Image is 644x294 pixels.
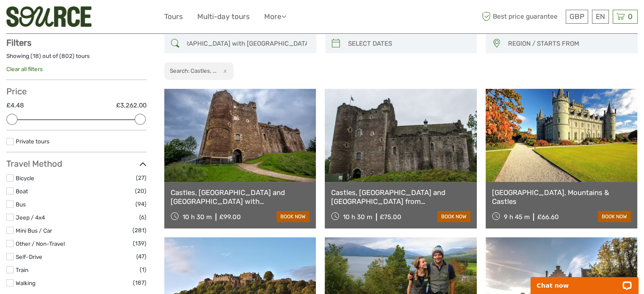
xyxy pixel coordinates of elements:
a: book now [437,211,470,222]
a: Jeep / 4x4 [16,214,45,221]
h2: Search: Castles, ... [170,67,216,74]
a: book now [276,211,310,222]
a: Other / Non-Travel [16,240,65,247]
span: (281) [133,225,146,235]
span: 0 [627,12,634,21]
span: (47) [136,252,146,261]
label: £4.48 [6,101,24,110]
button: x [218,66,229,75]
div: EN [592,10,609,24]
a: [GEOGRAPHIC_DATA], Mountains & Castles [492,188,631,206]
input: SEARCH [184,36,312,51]
a: Castles, [GEOGRAPHIC_DATA] and [GEOGRAPHIC_DATA] with [GEOGRAPHIC_DATA] Entry from [GEOGRAPHIC_DATA] [171,188,310,206]
div: £66.60 [537,213,558,221]
a: Bus [16,201,26,208]
a: Multi-day tours [197,11,250,23]
a: More [264,11,286,23]
div: £99.00 [219,213,241,221]
span: (1) [140,265,146,275]
span: (6) [139,212,146,222]
button: REGION / STARTS FROM [504,37,633,51]
img: 3329-47040232-ff2c-48b1-8121-089692e6fd86_logo_small.png [6,6,91,27]
a: Walking [16,280,36,286]
span: (20) [135,186,146,196]
span: 10 h 30 m [182,213,212,221]
span: Best price guarantee [480,10,564,24]
a: Clear all filters [6,66,43,72]
strong: Filters [6,38,31,48]
a: Boat [16,188,28,195]
a: Mini Bus / Car [16,227,52,234]
label: £3,262.00 [116,101,146,110]
a: Train [16,267,28,273]
h3: Travel Method [6,159,146,169]
span: 9 h 45 m [503,213,529,221]
h3: Price [6,86,146,96]
a: Castles, [GEOGRAPHIC_DATA] and [GEOGRAPHIC_DATA] from [GEOGRAPHIC_DATA] [331,188,470,206]
a: book now [598,211,631,222]
div: Showing ( ) out of ( ) tours [6,52,146,65]
a: Tours [164,11,183,23]
input: SELECT DATES [345,36,473,51]
span: (139) [133,239,146,248]
span: GBP [569,12,584,21]
a: Private tours [16,138,50,145]
span: (94) [135,199,146,209]
label: 18 [33,52,39,60]
span: (187) [133,278,146,288]
span: (27) [136,173,146,183]
span: 10 h 30 m [343,213,372,221]
label: 802 [61,52,72,60]
div: £75.00 [380,213,401,221]
iframe: LiveChat chat widget [525,267,644,294]
a: Bicycle [16,175,34,181]
a: Self-Drive [16,253,42,260]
